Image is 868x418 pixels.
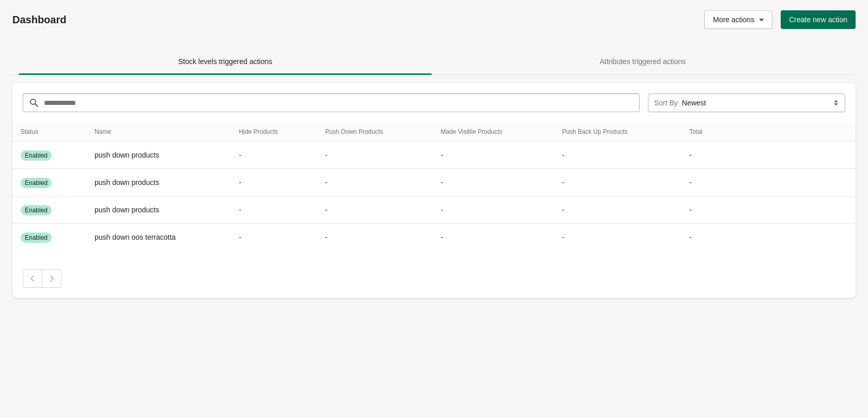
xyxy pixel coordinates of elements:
td: - [554,224,681,251]
td: - [317,169,432,196]
span: Stock levels triggered actions [178,57,272,66]
span: Attributes triggered actions [600,57,686,66]
td: - [681,224,727,251]
td: - [681,169,727,196]
td: - [230,196,317,224]
th: Total [681,122,727,142]
th: Made Visible Products [432,122,554,142]
td: - [554,142,681,169]
button: More actions [704,10,772,29]
td: - [432,142,554,169]
td: - [681,142,727,169]
h1: Dashboard [12,13,381,26]
th: Status [12,122,86,142]
th: Push Back Up Products [554,122,681,142]
span: More actions [713,16,754,24]
td: - [317,196,432,224]
span: Enabled [25,151,48,160]
td: - [230,169,317,196]
td: - [554,196,681,224]
nav: Pagination [23,269,845,288]
td: - [230,224,317,251]
td: - [432,224,554,251]
span: push down products [95,151,159,159]
span: Enabled [25,179,48,187]
span: Enabled [25,234,48,242]
td: - [230,142,317,169]
td: - [554,169,681,196]
td: - [317,224,432,251]
button: Create new action [781,10,856,29]
td: - [317,142,432,169]
span: push down products [95,178,159,187]
span: push down oos terracotta [95,233,176,241]
th: Push Down Products [317,122,432,142]
span: Enabled [25,206,48,214]
th: Name [86,122,231,142]
td: - [681,196,727,224]
span: Create new action [789,16,847,24]
td: - [432,169,554,196]
td: - [432,196,554,224]
th: Hide Products [230,122,317,142]
span: push down products [95,206,159,214]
